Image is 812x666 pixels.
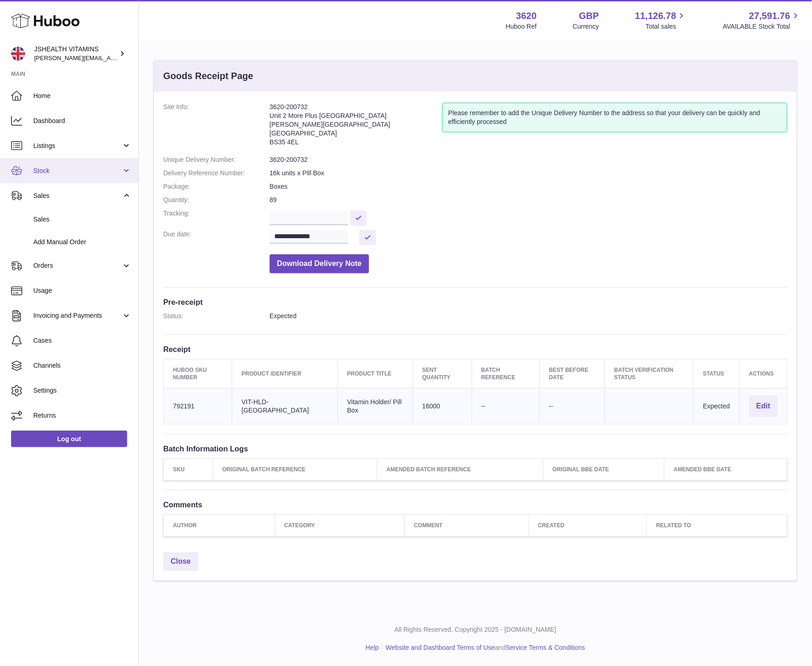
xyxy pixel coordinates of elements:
[635,10,687,31] a: 11,126.78 Total sales
[33,311,122,320] span: Invoicing and Payments
[694,388,739,425] td: Expected
[163,230,270,245] dt: Due date:
[386,644,495,651] a: Website and Dashboard Terms of Use
[382,643,585,652] li: and
[275,515,405,536] th: Category
[472,388,540,425] td: --
[694,359,739,388] th: Status
[163,103,270,151] dt: Site Info:
[664,458,787,480] th: Amended BBE Date
[338,388,412,425] td: Vitamin Holder/ Pill Box
[605,359,694,388] th: Batch Verification Status
[33,166,122,175] span: Stock
[540,359,605,388] th: Best Before Date
[472,359,540,388] th: Batch Reference
[529,515,647,536] th: Created
[723,22,801,31] span: AVAILABLE Stock Total
[270,312,787,321] dd: Expected
[270,182,787,191] dd: Boxes
[270,169,787,178] dd: 16k units x PIll Box
[646,22,687,31] span: Total sales
[33,142,122,150] span: Listings
[163,297,787,307] h3: Pre-receipt
[270,155,787,164] dd: 3620-200732
[405,515,529,536] th: Comment
[163,169,270,178] dt: Delivery Reference Number:
[163,499,787,510] h3: Comments
[163,552,198,571] a: Close
[33,191,122,200] span: Sales
[749,395,778,417] button: Edit
[33,261,122,270] span: Orders
[33,286,131,295] span: Usage
[232,388,338,425] td: VIT-HLD-[GEOGRAPHIC_DATA]
[163,155,270,164] dt: Unique Delivery Number:
[647,515,787,536] th: Related to
[34,45,117,62] div: JSHEALTH VITAMINS
[33,411,131,420] span: Returns
[163,70,253,82] h3: Goods Receipt Page
[163,182,270,191] dt: Package:
[540,388,605,425] td: --
[163,344,787,354] h3: Receipt
[338,359,412,388] th: Product title
[164,359,232,388] th: Huboo SKU Number
[33,215,131,224] span: Sales
[739,359,787,388] th: Actions
[11,431,127,447] a: Log out
[377,458,543,480] th: Amended Batch Reference
[164,388,232,425] td: 792191
[412,359,472,388] th: Sent Quantity
[163,209,270,225] dt: Tracking:
[573,22,599,31] div: Currency
[506,22,537,31] div: Huboo Ref
[516,10,537,22] strong: 3620
[163,312,270,321] dt: Status:
[749,10,790,22] span: 27,591.76
[270,103,442,151] address: 3620-200732 Unit 2 More Plus [GEOGRAPHIC_DATA] [PERSON_NAME][GEOGRAPHIC_DATA] [GEOGRAPHIC_DATA] B...
[723,10,801,31] a: 27,591.76 AVAILABLE Stock Total
[33,117,131,125] span: Dashboard
[232,359,338,388] th: Product Identifier
[164,458,213,480] th: SKU
[34,54,185,62] span: [PERSON_NAME][EMAIL_ADDRESS][DOMAIN_NAME]
[33,238,131,247] span: Add Manual Order
[270,254,369,273] button: Download Delivery Note
[33,361,131,370] span: Channels
[146,625,805,634] p: All Rights Reserved. Copyright 2025 - [DOMAIN_NAME]
[164,515,275,536] th: Author
[213,458,377,480] th: Original Batch Reference
[442,103,787,132] div: Please remember to add the Unique Delivery Number to the address so that your delivery can be qui...
[412,388,472,425] td: 16000
[579,10,599,22] strong: GBP
[543,458,664,480] th: Original BBE Date
[33,336,131,345] span: Cases
[163,444,787,454] h3: Batch Information Logs
[635,10,676,22] span: 11,126.78
[163,196,270,204] dt: Quantity:
[11,47,25,61] img: francesca@jshealthvitamins.com
[33,92,131,100] span: Home
[270,196,787,204] dd: 89
[33,386,131,395] span: Settings
[506,644,585,651] a: Service Terms & Conditions
[366,644,379,651] a: Help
